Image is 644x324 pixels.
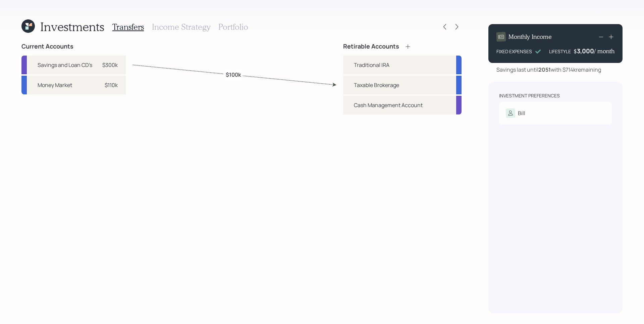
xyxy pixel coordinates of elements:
[518,109,525,117] div: Bill
[226,71,241,78] label: $100k
[499,92,560,99] div: Investment Preferences
[105,81,118,89] div: $110k
[574,48,577,55] h4: $
[538,66,551,73] b: 2051
[594,48,614,55] h4: / month
[21,43,73,50] h4: Current Accounts
[508,33,552,40] h4: Monthly Income
[40,19,104,34] h1: Investments
[343,43,399,50] h4: Retirable Accounts
[549,48,571,55] div: LIFESTYLE
[102,61,118,69] div: $300k
[112,22,144,32] h3: Transfers
[38,61,92,69] div: Savings and Loan CD's
[38,81,72,89] div: Money Market
[152,22,210,32] h3: Income Strategy
[354,101,423,109] div: Cash Management Account
[354,61,389,69] div: Traditional IRA
[218,22,248,32] h3: Portfolio
[496,66,601,74] div: Savings last until with $714k remaining
[496,48,532,55] div: FIXED EXPENSES
[354,81,399,89] div: Taxable Brokerage
[577,47,594,55] div: 3,000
